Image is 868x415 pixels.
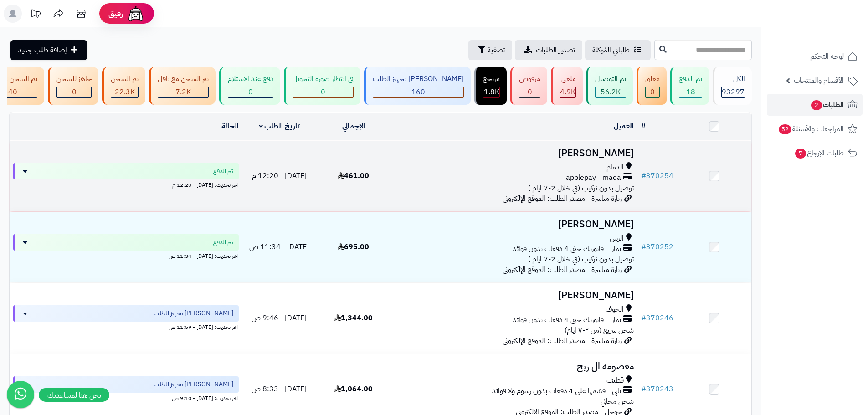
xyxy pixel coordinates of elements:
[10,40,87,60] a: إضافة طلب جديد
[601,87,621,97] span: 56.2K
[810,98,844,111] span: الطلبات
[56,74,92,84] div: جاهز للشحن
[810,50,844,63] span: لوحة التحكم
[252,170,307,181] span: [DATE] - 12:20 م
[528,87,532,97] span: 0
[596,87,626,97] div: 56184
[334,313,373,323] span: 1,344.00
[794,74,844,87] span: الأقسام والمنتجات
[679,74,702,84] div: تم الدفع
[213,167,233,176] span: تم الدفع
[221,121,239,132] a: الحالة
[147,67,217,105] a: تم الشحن مع ناقل 7.2K
[528,254,634,265] span: توصيل بدون تركيب (في خلال 2-7 ايام )
[154,309,233,318] span: [PERSON_NAME] تجهيز الطلب
[72,87,77,97] span: 0
[679,87,702,97] div: 18
[373,74,464,84] div: [PERSON_NAME] تجهيز الطلب
[18,45,67,56] span: إضافة طلب جديد
[722,87,745,97] span: 93297
[566,173,621,183] span: applepay - mada
[650,87,655,97] span: 0
[394,361,634,372] h3: معصومه ال ربح
[641,170,673,181] a: #370254
[565,325,634,336] span: شحن سريع (من ٢-٧ ايام)
[411,87,425,97] span: 160
[108,8,123,19] span: رفيق
[24,5,47,25] a: تحديثات المنصة
[394,219,634,230] h3: [PERSON_NAME]
[338,170,369,181] span: 461.00
[645,74,660,84] div: معلق
[111,87,138,97] div: 22322
[100,67,147,105] a: تم الشحن 22.3K
[249,241,309,252] span: [DATE] - 11:34 ص
[293,74,354,84] div: في انتظار صورة التحويل
[767,46,863,67] a: لوحة التحكم
[614,121,634,132] a: العميل
[641,170,646,181] span: #
[175,87,191,97] span: 7.2K
[282,67,362,105] a: في انتظار صورة التحويل 0
[641,313,646,323] span: #
[4,87,17,97] span: 340
[641,121,646,132] a: #
[228,74,273,84] div: دفع عند الاستلام
[641,313,673,323] a: #370246
[811,100,822,110] span: 2
[592,45,630,56] span: طلباتي المُوكلة
[606,304,624,315] span: الجوف
[394,148,634,159] h3: [PERSON_NAME]
[519,74,540,84] div: مرفوض
[259,121,300,132] a: تاريخ الطلب
[668,67,711,105] a: تم الدفع 18
[503,264,622,275] span: زيارة مباشرة - مصدر الطلب: الموقع الإلكتروني
[711,67,754,105] a: الكل93297
[321,87,325,97] span: 0
[560,87,575,97] div: 4931
[362,67,473,105] a: [PERSON_NAME] تجهيز الطلب 160
[473,67,508,105] a: مرتجع 1.8K
[635,67,668,105] a: معلق 0
[248,87,253,97] span: 0
[503,193,622,204] span: زيارة مباشرة - مصدر الطلب: الموقع الإلكتروني
[13,393,239,402] div: اخر تحديث: [DATE] - 9:10 ص
[373,87,463,97] div: 160
[585,40,651,60] a: طلباتي المُوكلة
[127,5,145,23] img: ai-face.png
[508,67,549,105] a: مرفوض 0
[549,67,585,105] a: ملغي 4.9K
[767,94,863,116] a: الطلبات2
[158,87,208,97] div: 7223
[606,375,624,386] span: قطيف
[213,238,233,247] span: تم الدفع
[483,74,500,84] div: مرتجع
[595,74,626,84] div: تم التوصيل
[686,87,695,97] span: 18
[228,87,273,97] div: 0
[293,87,353,97] div: 0
[528,183,634,194] span: توصيل بدون تركيب (في خلال 2-7 ايام )
[252,384,307,395] span: [DATE] - 8:33 ص
[641,384,646,395] span: #
[560,74,576,84] div: ملغي
[641,241,646,252] span: #
[484,87,499,97] span: 1.8K
[519,87,540,97] div: 0
[767,118,863,140] a: المراجعات والأسئلة52
[46,67,100,105] a: جاهز للشحن 0
[217,67,282,105] a: دفع عند الاستلام 0
[806,25,859,44] img: logo-2.png
[492,386,621,396] span: تابي - قسّمها على 4 دفعات بدون رسوم ولا فوائد
[483,87,499,97] div: 1772
[795,149,806,159] span: 7
[513,244,621,254] span: تمارا - فاتورتك حتى 4 دفعات بدون فوائد
[646,87,659,97] div: 0
[778,123,844,135] span: المراجعات والأسئلة
[601,396,634,407] span: شحن مجاني
[111,74,139,84] div: تم الشحن
[641,384,673,395] a: #370243
[13,322,239,331] div: اخر تحديث: [DATE] - 11:59 ص
[560,87,575,97] span: 4.9K
[767,142,863,164] a: طلبات الإرجاع7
